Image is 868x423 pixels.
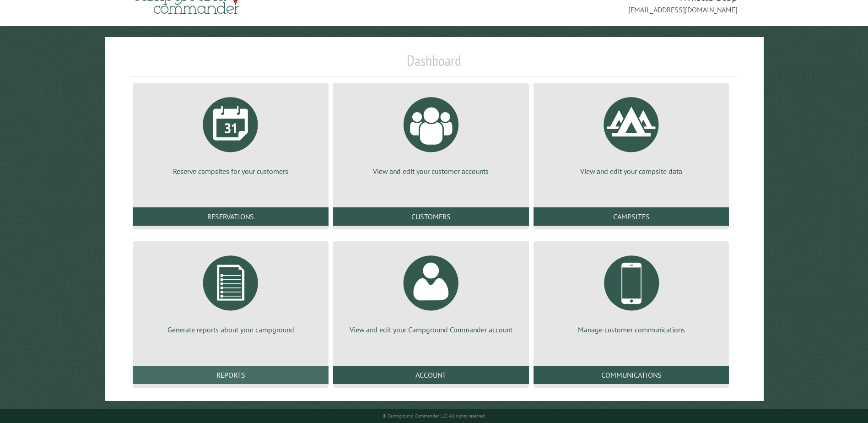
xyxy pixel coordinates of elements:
small: © Campground Commander LLC. All rights reserved. [383,413,486,419]
a: Manage customer communications [545,249,718,335]
p: View and edit your campsite data [545,166,718,176]
a: Campsites [534,207,729,226]
a: Customers [333,207,529,226]
a: View and edit your Campground Commander account [344,249,518,335]
a: Reserve campsites for your customers [144,90,318,176]
a: Account [333,366,529,384]
a: Generate reports about your campground [144,249,318,335]
p: Reserve campsites for your customers [144,166,318,176]
a: Communications [534,366,729,384]
a: View and edit your campsite data [545,90,718,176]
p: View and edit your Campground Commander account [344,325,518,335]
p: Manage customer communications [545,325,718,335]
p: Generate reports about your campground [144,325,318,335]
a: Reports [133,366,329,384]
a: View and edit your customer accounts [344,90,518,176]
a: Reservations [133,207,329,226]
p: View and edit your customer accounts [344,166,518,176]
h1: Dashboard [130,52,737,77]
